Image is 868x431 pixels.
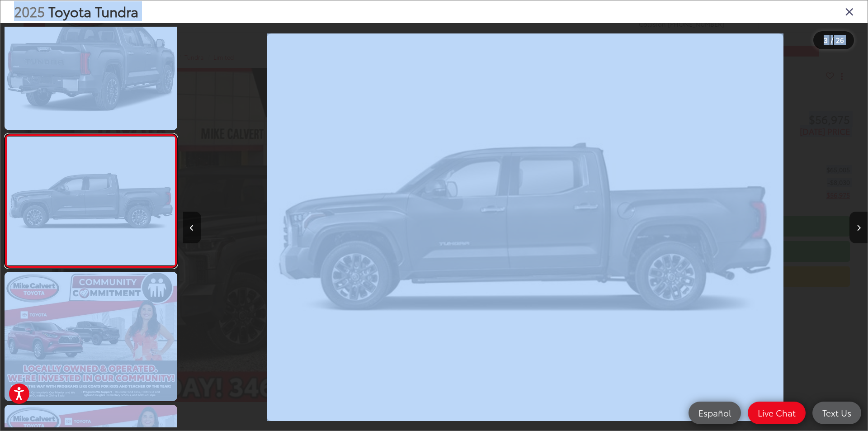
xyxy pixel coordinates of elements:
button: Next image [849,212,868,243]
img: 2025 Toyota Tundra Limited [267,33,784,422]
span: Español [694,407,736,418]
img: 2025 Toyota Tundra Limited [3,270,179,403]
span: 2025 [14,1,45,21]
span: 3 [824,35,828,45]
a: Live Chat [748,402,806,424]
i: Close gallery [845,5,854,17]
span: Live Chat [753,407,800,418]
img: 2025 Toyota Tundra Limited [5,137,176,265]
span: / [830,37,834,43]
button: Previous image [183,212,201,243]
span: Text Us [818,407,856,418]
a: Español [689,402,741,424]
a: Text Us [812,402,861,424]
span: Toyota Tundra [48,1,138,21]
div: 2025 Toyota Tundra Limited 2 [183,33,867,422]
span: 26 [836,35,844,45]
